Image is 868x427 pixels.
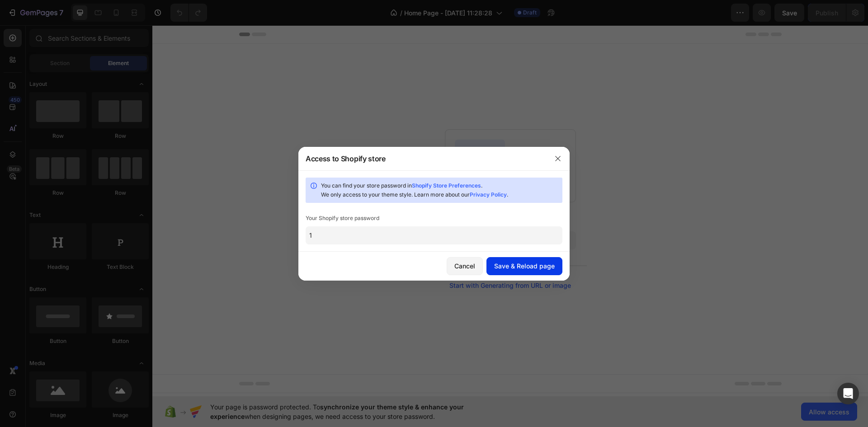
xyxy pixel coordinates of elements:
button: Add elements [360,206,424,224]
button: Cancel [447,257,483,275]
div: Cancel [454,261,475,271]
div: Save & Reload page [494,261,555,271]
div: Open Intercom Messenger [837,383,859,404]
div: Your Shopify store password [306,214,562,223]
div: Start with Generating from URL or image [297,257,419,264]
div: Access to Shopify store [306,153,386,164]
div: You can find your store password in . We only access to your theme style. Learn more about our . [321,181,559,199]
input: Enter password [306,226,562,244]
button: Add sections [292,206,354,224]
a: Shopify Store Preferences [412,182,481,189]
a: Privacy Policy [470,191,507,198]
div: Start with Sections from sidebar [303,188,413,199]
button: Save & Reload page [486,257,562,275]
